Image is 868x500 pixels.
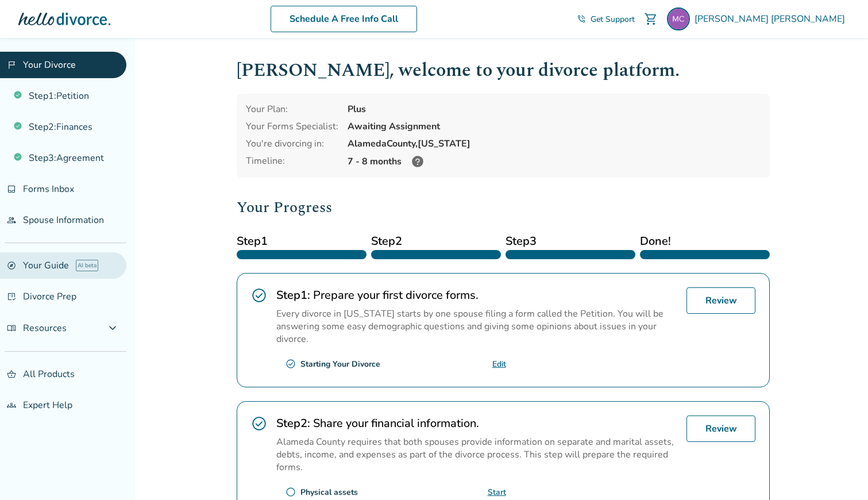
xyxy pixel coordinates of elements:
span: check_circle [251,416,267,432]
div: Starting Your Divorce [300,359,380,370]
span: shopping_basket [7,370,16,379]
span: AI beta [76,260,98,271]
a: Review [686,416,755,442]
a: Start [488,487,506,498]
span: Resources [7,322,67,334]
a: phone_in_talkGet Support [577,14,635,25]
div: Alameda County, [US_STATE] [348,137,761,150]
span: inbox [7,184,16,194]
span: Step 1 [237,233,367,250]
div: Physical assets [300,487,358,498]
div: Your Plan: [246,103,338,116]
span: check_circle [286,359,296,369]
span: check_circle [251,287,267,303]
div: Your Forms Specialist: [246,120,338,133]
span: people [7,216,16,225]
span: flag_2 [7,60,16,70]
a: Review [686,287,755,314]
span: radio_button_unchecked [286,487,296,497]
span: shopping_cart [644,12,658,26]
h2: Share your financial information. [276,416,677,431]
span: Forms Inbox [23,183,74,195]
h1: [PERSON_NAME] , welcome to your divorce platform. [237,56,770,84]
span: phone_in_talk [577,14,586,24]
div: You're divorcing in: [246,137,338,150]
span: Done! [640,233,770,250]
span: Get Support [591,14,635,25]
span: Step 2 [371,233,501,250]
div: Timeline: [246,155,338,168]
span: menu_book [7,324,16,333]
span: [PERSON_NAME] [PERSON_NAME] [695,13,850,25]
span: expand_more [106,321,119,335]
span: list_alt_check [7,292,16,301]
strong: Step 2 : [276,416,310,431]
img: Testing CA [667,7,690,30]
h2: Your Progress [237,196,770,219]
div: Awaiting Assignment [348,120,761,133]
div: Plus [348,103,761,116]
div: 7 - 8 months [348,155,761,168]
span: Step 3 [506,233,635,250]
a: Schedule A Free Info Call [271,6,417,32]
span: explore [7,261,16,270]
a: Edit [492,359,506,370]
p: Every divorce in [US_STATE] starts by one spouse filing a form called the Petition. You will be a... [276,307,677,345]
p: Alameda County requires that both spouses provide information on separate and marital assets, deb... [276,436,677,474]
h2: Prepare your first divorce forms. [276,287,677,303]
strong: Step 1 : [276,287,310,303]
span: groups [7,401,16,410]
